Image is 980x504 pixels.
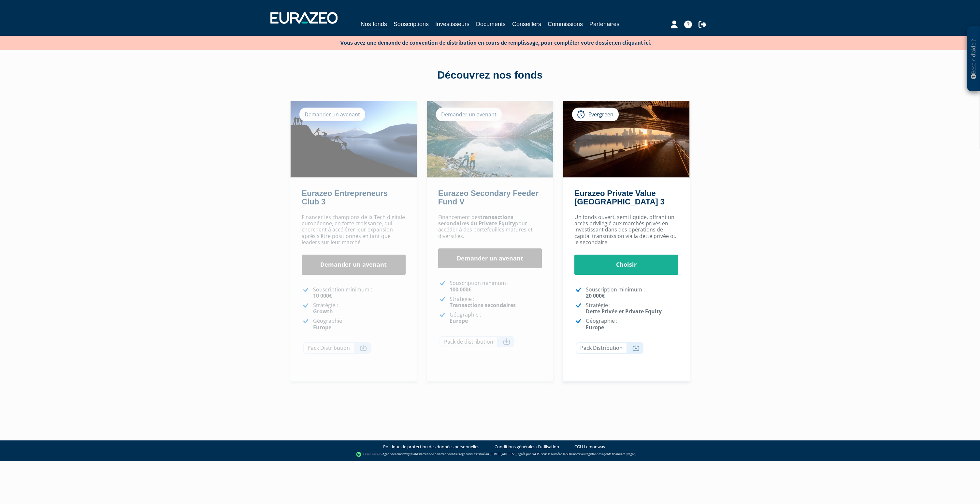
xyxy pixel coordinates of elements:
[356,451,381,458] img: logo-lemonway.png
[302,214,406,245] p: Financer les champions de la Tech digitale européenne, en forte croissance, qui cherchent à accél...
[450,317,468,324] strong: Europe
[576,342,643,354] a: Pack Distribution
[450,302,516,309] strong: Transactions secondaires
[361,20,387,30] a: Nos fonds
[585,452,636,456] a: Registre des agents financiers (Regafi)
[589,20,619,29] a: Partenaires
[303,342,371,354] a: Pack Distribution
[435,20,469,29] a: Investisseurs
[615,39,651,46] a: en cliquant ici.
[313,302,406,315] p: Stratégie :
[574,189,664,206] a: Eurazeo Private Value [GEOGRAPHIC_DATA] 3
[427,101,553,177] img: Eurazeo Secondary Feeder Fund V
[302,189,388,206] a: Eurazeo Entrepreneurs Club 3
[450,286,471,293] strong: 100 000€
[572,108,619,121] div: Evergreen
[450,280,542,292] p: Souscription minimum :
[313,308,333,315] strong: Growth
[313,324,331,331] strong: Europe
[438,214,542,239] p: Financement des pour accéder à des portefeuilles matures et diversifiés.
[450,296,542,308] p: Stratégie :
[438,248,542,269] a: Demander un avenant
[586,318,678,330] p: Géographie :
[586,302,678,315] p: Stratégie :
[563,101,689,177] img: Eurazeo Private Value Europe 3
[299,108,365,121] div: Demander un avenant
[7,451,973,458] div: - Agent de (établissement de paiement dont le siège social est situé au [STREET_ADDRESS], agréé p...
[970,30,977,88] p: Besoin d'aide ?
[586,308,662,315] strong: Dette Privée et Private Equity
[313,318,406,330] p: Géographie :
[302,255,406,275] a: Demander un avenant
[586,292,605,299] strong: 20 000€
[291,101,417,177] img: Eurazeo Entrepreneurs Club 3
[395,452,410,456] a: Lemonway
[476,20,506,29] a: Documents
[304,68,676,83] div: Découvrez nos fonds
[270,12,338,24] img: 1732889491-logotype_eurazeo_blanc_rvb.png
[586,324,604,331] strong: Europe
[574,255,678,275] a: Choisir
[440,336,514,348] a: Pack de distribution
[586,287,678,299] p: Souscription minimum :
[548,20,583,29] a: Commissions
[394,20,429,29] a: Souscriptions
[574,444,605,450] a: CGU Lemonway
[383,444,479,450] a: Politique de protection des données personnelles
[495,444,559,450] a: Conditions générales d'utilisation
[313,287,406,299] p: Souscription minimum :
[438,189,539,206] a: Eurazeo Secondary Feeder Fund V
[574,214,678,245] p: Un fonds ouvert, semi liquide, offrant un accès privilégié aux marchés privés en investissant dan...
[450,312,542,324] p: Géographie :
[436,108,502,121] div: Demander un avenant
[322,37,651,47] p: Vous avez une demande de convention de distribution en cours de remplissage, pour compléter votre...
[438,214,515,227] strong: transactions secondaires du Private Equity
[313,292,332,299] strong: 10 000€
[512,20,541,29] a: Conseillers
